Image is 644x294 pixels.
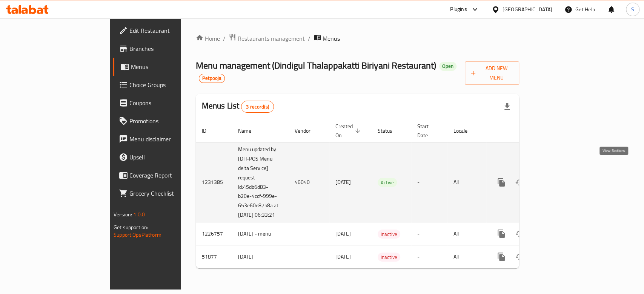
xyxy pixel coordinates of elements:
[129,189,211,198] span: Grocery Checklist
[129,44,211,53] span: Branches
[486,119,571,142] th: Actions
[378,178,397,187] div: Active
[335,252,351,262] span: [DATE]
[492,248,510,266] button: more
[447,142,486,222] td: All
[289,142,329,222] td: 46040
[129,153,211,162] span: Upsell
[113,148,217,166] a: Upsell
[417,122,438,140] span: Start Date
[196,57,436,74] span: Menu management ( Dindigul Thalappakatti Biriyani Restaurant )
[113,184,217,202] a: Grocery Checklist
[232,245,289,268] td: [DATE]
[510,225,529,243] button: Change Status
[453,126,477,135] span: Locale
[133,210,145,219] span: 1.0.0
[241,101,274,113] div: Total records count
[129,26,211,35] span: Edit Restaurant
[129,80,211,89] span: Choice Groups
[378,126,402,135] span: Status
[129,171,211,180] span: Coverage Report
[223,34,226,43] li: /
[113,58,217,76] a: Menus
[113,112,217,130] a: Promotions
[114,222,148,232] span: Get support on:
[196,34,519,43] nav: breadcrumb
[510,173,529,191] button: Change Status
[114,230,161,240] a: Support.OpsPlatform
[411,245,447,268] td: -
[492,225,510,243] button: more
[439,63,456,69] span: Open
[113,40,217,58] a: Branches
[114,210,132,219] span: Version:
[378,253,400,262] span: Inactive
[447,245,486,268] td: All
[450,5,467,14] div: Plugins
[131,62,211,71] span: Menus
[229,34,305,43] a: Restaurants management
[238,34,305,43] span: Restaurants management
[631,5,634,14] span: S
[196,119,571,269] table: enhanced table
[503,5,552,14] div: [GEOGRAPHIC_DATA]
[411,222,447,245] td: -
[335,177,351,187] span: [DATE]
[335,229,351,239] span: [DATE]
[378,230,400,239] span: Inactive
[113,166,217,184] a: Coverage Report
[113,21,217,40] a: Edit Restaurant
[232,222,289,245] td: [DATE] - menu
[335,122,363,140] span: Created On
[241,103,274,110] span: 3 record(s)
[129,135,211,144] span: Menu disclaimer
[113,76,217,94] a: Choice Groups
[510,248,529,266] button: Change Status
[113,130,217,148] a: Menu disclaimer
[498,98,516,116] div: Export file
[447,222,486,245] td: All
[378,230,400,239] div: Inactive
[378,178,397,187] span: Active
[232,142,289,222] td: Menu updated by [DH-POS Menu delta Service] request Id:45db6d83-b20e-4ccf-999e-653e60e87b8a at [D...
[378,253,400,262] div: Inactive
[238,126,261,135] span: Name
[202,126,216,135] span: ID
[129,98,211,107] span: Coupons
[439,62,456,71] div: Open
[113,94,217,112] a: Coupons
[323,34,340,43] span: Menus
[129,116,211,126] span: Promotions
[471,64,513,83] span: Add New Menu
[492,173,510,191] button: more
[465,61,519,85] button: Add New Menu
[308,34,310,43] li: /
[411,142,447,222] td: -
[295,126,320,135] span: Vendor
[202,100,274,113] h2: Menus List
